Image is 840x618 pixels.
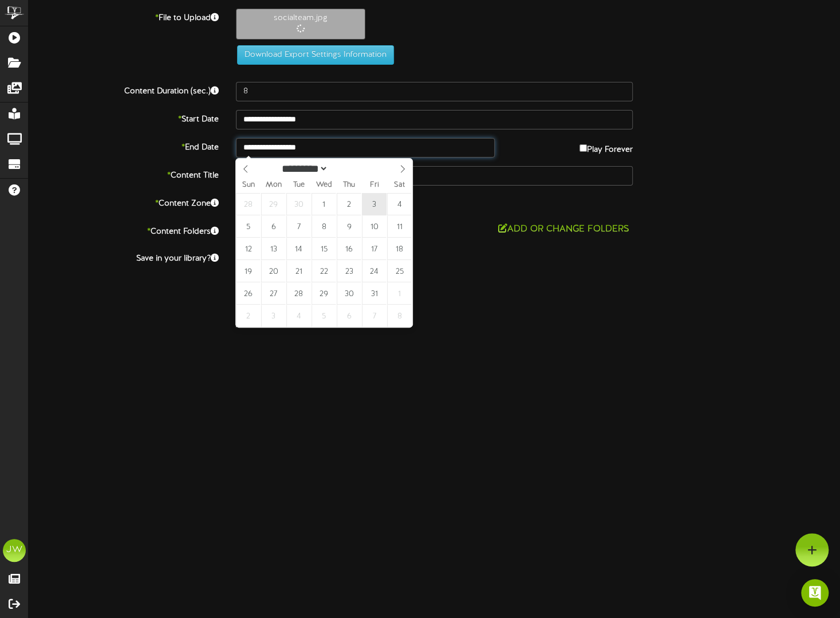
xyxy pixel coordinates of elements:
span: October 8, 2025 [311,215,336,238]
label: Content Duration (sec.) [20,82,227,97]
a: Download Export Settings Information [231,50,394,59]
span: October 14, 2025 [286,238,311,260]
label: Content Title [20,166,227,182]
input: Year [328,163,369,175]
span: October 30, 2025 [337,282,361,305]
div: Open Intercom Messenger [801,579,829,607]
span: Mon [261,182,286,189]
span: October 11, 2025 [387,215,412,238]
button: Add or Change Folders [495,222,633,237]
span: October 6, 2025 [261,215,286,238]
span: September 28, 2025 [236,193,261,215]
span: October 26, 2025 [236,282,261,305]
span: October 1, 2025 [311,193,336,215]
input: Play Forever [579,144,587,152]
span: Sat [387,182,412,189]
label: End Date [20,138,227,153]
label: Content Zone [20,194,227,210]
span: October 12, 2025 [236,238,261,260]
span: October 10, 2025 [362,215,387,238]
span: November 2, 2025 [236,305,261,327]
label: Start Date [20,110,227,125]
span: November 7, 2025 [362,305,387,327]
span: October 4, 2025 [387,193,412,215]
span: October 19, 2025 [236,260,261,282]
span: Sun [236,182,261,189]
span: Tue [286,182,311,189]
span: October 15, 2025 [311,238,336,260]
span: October 9, 2025 [337,215,361,238]
span: November 5, 2025 [311,305,336,327]
span: November 8, 2025 [387,305,412,327]
span: October 17, 2025 [362,238,387,260]
span: October 3, 2025 [362,193,387,215]
button: Download Export Settings Information [237,45,394,65]
span: October 13, 2025 [261,238,286,260]
span: October 28, 2025 [286,282,311,305]
span: October 23, 2025 [337,260,361,282]
span: October 27, 2025 [261,282,286,305]
label: Play Forever [579,138,633,156]
div: JW [3,539,26,562]
span: October 20, 2025 [261,260,286,282]
span: October 16, 2025 [337,238,361,260]
label: Save in your library? [20,249,227,265]
span: October 24, 2025 [362,260,387,282]
span: October 21, 2025 [286,260,311,282]
span: Wed [311,182,337,189]
span: October 25, 2025 [387,260,412,282]
span: September 29, 2025 [261,193,286,215]
span: October 5, 2025 [236,215,261,238]
span: October 29, 2025 [311,282,336,305]
input: Title of this Content [236,166,633,186]
span: November 6, 2025 [337,305,361,327]
span: September 30, 2025 [286,193,311,215]
span: October 2, 2025 [337,193,361,215]
span: October 22, 2025 [311,260,336,282]
span: October 18, 2025 [387,238,412,260]
label: Content Folders [20,222,227,238]
span: November 3, 2025 [261,305,286,327]
span: Fri [362,182,387,189]
span: Thu [337,182,362,189]
span: November 1, 2025 [387,282,412,305]
span: October 31, 2025 [362,282,387,305]
label: File to Upload [20,9,227,24]
span: November 4, 2025 [286,305,311,327]
span: October 7, 2025 [286,215,311,238]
